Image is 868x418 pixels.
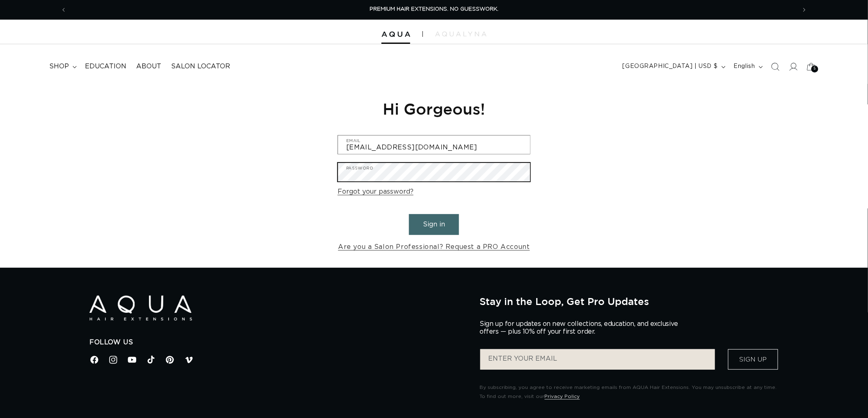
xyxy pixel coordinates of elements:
[435,32,487,36] img: aqualyna.com
[338,99,530,119] h1: Hi Gorgeous!
[166,57,235,76] a: Salon Locator
[409,214,459,235] button: Sign in
[480,320,685,336] p: Sign up for updates on new collections, education, and exclusive offers — plus 10% off your first...
[623,62,718,71] span: [GEOGRAPHIC_DATA] | USD $
[171,62,230,71] span: Salon Locator
[766,58,784,76] summary: Search
[89,338,468,347] h2: Follow Us
[618,59,729,75] button: [GEOGRAPHIC_DATA] | USD $
[136,62,161,71] span: About
[381,32,410,37] img: Aqua Hair Extensions
[728,349,778,370] button: Sign Up
[55,2,73,18] button: Previous announcement
[338,241,530,253] a: Are you a Salon Professional? Request a PRO Account
[729,59,766,75] button: English
[734,62,755,71] span: English
[370,7,498,12] span: PREMIUM HAIR EXTENSIONS. NO GUESSWORK.
[85,62,126,71] span: Education
[338,186,413,198] a: Forgot your password?
[545,394,580,399] a: Privacy Policy
[89,296,192,321] img: Aqua Hair Extensions
[480,296,779,307] h2: Stay in the Loop, Get Pro Updates
[49,62,69,71] span: shop
[80,57,131,76] a: Education
[131,57,166,76] a: About
[480,349,715,370] input: ENTER YOUR EMAIL
[44,57,80,76] summary: shop
[814,66,816,72] span: 5
[480,383,779,401] p: By subscribing, you agree to receive marketing emails from AQUA Hair Extensions. You may unsubscr...
[795,2,813,18] button: Next announcement
[338,136,530,154] input: Email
